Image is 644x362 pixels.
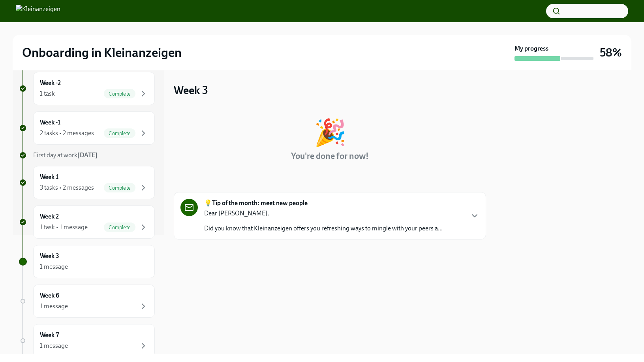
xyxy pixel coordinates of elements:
[40,212,59,221] h6: Week 2
[174,83,208,97] h3: Week 3
[40,252,59,260] h6: Week 3
[40,183,94,192] div: 3 tasks • 2 messages
[19,72,155,105] a: Week -21 taskComplete
[40,302,68,311] div: 1 message
[204,199,308,207] strong: 💡Tip of the month: meet new people
[19,324,155,357] a: Week 71 message
[204,224,443,233] p: Did you know that Kleinanzeigen offers you refreshing ways to mingle with your peers a...
[22,45,182,60] h2: Onboarding in Kleinanzeigen
[291,150,369,162] h4: You're done for now!
[40,262,68,271] div: 1 message
[40,223,88,232] div: 1 task • 1 message
[40,291,59,300] h6: Week 6
[40,173,58,181] h6: Week 1
[19,206,155,239] a: Week 21 task • 1 messageComplete
[40,89,55,98] div: 1 task
[19,166,155,199] a: Week 13 tasks • 2 messagesComplete
[40,331,59,339] h6: Week 7
[600,45,622,60] h3: 58%
[19,151,155,160] a: First day at work[DATE]
[77,151,98,159] strong: [DATE]
[104,130,135,136] span: Complete
[19,245,155,278] a: Week 31 message
[314,119,346,145] div: 🎉
[40,79,61,87] h6: Week -2
[204,209,443,218] p: Dear [PERSON_NAME],
[104,185,135,191] span: Complete
[33,151,98,159] span: First day at work
[514,44,548,53] strong: My progress
[19,111,155,145] a: Week -12 tasks • 2 messagesComplete
[40,129,94,138] div: 2 tasks • 2 messages
[104,224,135,230] span: Complete
[40,341,68,350] div: 1 message
[104,91,135,97] span: Complete
[19,285,155,318] a: Week 61 message
[40,118,60,127] h6: Week -1
[16,5,60,17] img: Kleinanzeigen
